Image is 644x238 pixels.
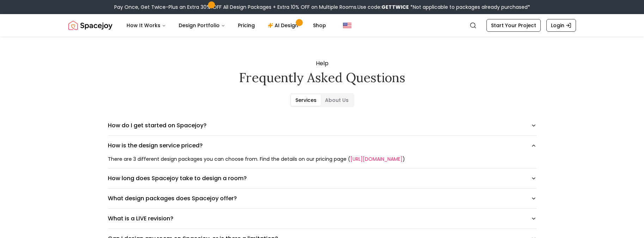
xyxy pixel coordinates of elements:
[546,19,576,32] a: Login
[291,94,321,106] button: Services
[121,18,332,32] nav: Main
[108,209,536,228] button: What is a LIVE revision?
[307,18,332,32] a: Shop
[108,169,536,188] button: How long does Spacejoy take to design a room?
[121,18,172,32] button: How It Works
[108,136,536,155] button: How is the design service priced?
[357,4,409,11] span: Use code:
[409,4,530,11] span: *Not applicable to packages already purchased*
[486,19,541,32] a: Start Your Project
[108,155,536,168] div: How is the design service priced?
[321,94,353,106] button: About Us
[74,71,570,85] h2: Frequently asked questions
[350,155,403,163] a: [URL][DOMAIN_NAME]
[232,18,260,32] a: Pricing
[108,155,536,163] div: There are 3 different design packages you can choose from. Find the details on our pricing page ( )
[343,21,351,30] img: United States
[68,18,112,32] img: Spacejoy Logo
[114,4,530,11] div: Pay Once, Get Twice-Plus an Extra 30% OFF All Design Packages + Extra 10% OFF on Multiple Rooms.
[262,18,306,32] a: AI Design
[108,189,536,208] button: What design packages does Spacejoy offer?
[108,116,536,135] button: How do I get started on Spacejoy?
[381,4,409,11] b: GETTWICE
[74,59,570,85] div: Help
[173,18,231,32] button: Design Portfolio
[68,14,576,37] nav: Global
[68,18,112,32] a: Spacejoy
